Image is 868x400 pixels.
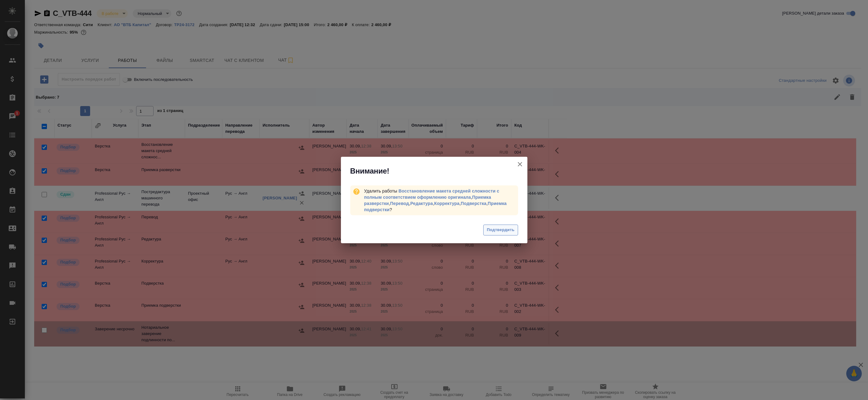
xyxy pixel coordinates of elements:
span: Внимание! [350,166,389,176]
span: , [410,201,434,206]
span: , [434,201,461,206]
span: , [461,201,488,206]
span: , [364,188,499,200]
div: Удалить работы [364,188,518,213]
a: Перевод [390,201,409,206]
span: , [390,201,410,206]
span: Подтвердить [487,226,514,234]
a: Восстановление макета средней сложности с полным соответствием оформлению оригинала [364,188,499,200]
a: Корректура [434,201,459,206]
a: Подверстка [461,201,486,206]
a: Редактура [410,201,433,206]
button: Подтвердить [483,225,518,235]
